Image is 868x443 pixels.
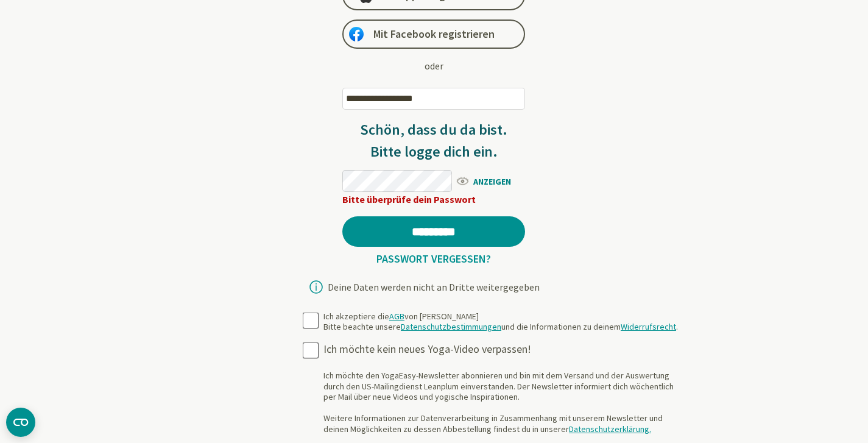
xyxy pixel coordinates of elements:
div: Ich akzeptiere die von [PERSON_NAME] Bitte beachte unsere und die Informationen zu deinem . [323,311,678,333]
div: Ich möchte kein neues Yoga-Video verpassen! [323,342,685,356]
a: Mit Facebook registrieren [342,19,525,49]
span: ANZEIGEN [455,173,525,188]
a: Passwort vergessen? [372,252,496,266]
a: Datenschutzerklärung. [569,424,651,434]
a: Datenschutzbestimmungen [401,321,501,332]
a: Widerrufsrecht [621,321,676,332]
span: Mit Facebook registrieren [373,27,495,41]
a: AGB [389,311,404,322]
h3: Schön, dass du da bist. Bitte logge dich ein. [342,119,525,163]
div: oder [425,58,443,73]
div: Deine Daten werden nicht an Dritte weitergegeben [328,282,540,292]
div: Ich möchte den YogaEasy-Newsletter abonnieren und bin mit dem Versand und der Auswertung durch de... [323,370,685,434]
button: CMP-Widget öffnen [6,408,35,437]
div: Bitte überprüfe dein Passwort [342,192,525,207]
